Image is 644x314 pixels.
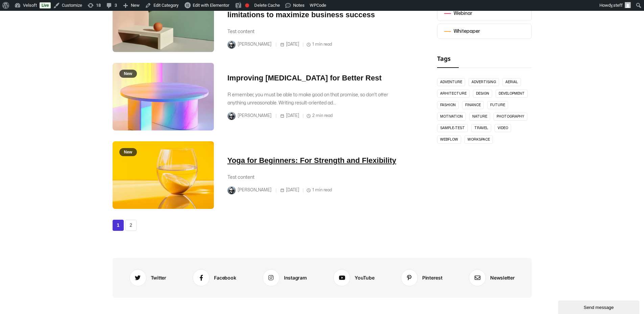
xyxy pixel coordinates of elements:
[40,2,51,8] a: Live
[228,28,397,36] div: Test content
[437,136,461,144] a: Webflow
[119,70,137,78] span: New
[437,24,532,39] a: Whitepaper
[353,273,374,282] span: YouTube
[454,9,472,18] div: Webinar
[228,156,397,165] a: Yoga for Beginners: For Strength and Flexibility
[495,124,511,132] a: Video
[454,27,480,35] div: Whitepaper
[437,101,459,109] a: Fashion
[437,6,532,21] a: Webinar
[306,186,332,195] span: 1 min read
[558,299,641,314] iframe: chat widget
[496,90,528,98] a: Development
[306,40,332,49] span: 1 min read
[280,40,301,49] span: [DATE]
[437,90,470,98] a: Arhitecture
[282,273,307,282] span: Instagram
[125,220,137,231] a: 2
[469,113,490,121] a: Nature
[437,124,468,132] a: Sample-Test
[113,141,214,209] a: New
[469,78,499,86] a: Advertising
[113,63,214,130] a: New
[488,273,515,282] span: Newsletter
[437,113,466,121] a: Motivation
[228,173,397,182] div: Test content
[502,78,521,86] a: Aerial
[280,186,301,195] span: [DATE]
[228,74,382,82] a: Improving [MEDICAL_DATA] for Better Rest
[494,113,527,121] a: Photography
[473,90,492,98] a: Design
[228,91,397,107] div: R emember, you must be able to make good on that promise, so don’t offer anything unreasonable. W...
[462,101,484,109] a: Finance
[280,111,301,120] span: [DATE]
[119,148,137,156] span: New
[238,40,275,49] span: [PERSON_NAME]
[437,54,532,63] h2: Tags
[487,101,508,109] a: Future
[113,220,124,231] a: 1
[306,111,333,120] span: 2 min read
[613,3,623,8] span: steff
[212,273,236,282] span: Facebook
[238,111,275,120] span: [PERSON_NAME]
[245,3,249,7] div: Focus keyphrase not set
[238,186,275,195] span: [PERSON_NAME]
[437,78,465,86] a: Adventure
[421,273,443,282] span: Pinterest
[471,124,491,132] a: Travel
[149,273,166,282] span: Twitter
[193,3,229,8] span: Edit with Elementor
[464,136,493,144] a: Workspace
